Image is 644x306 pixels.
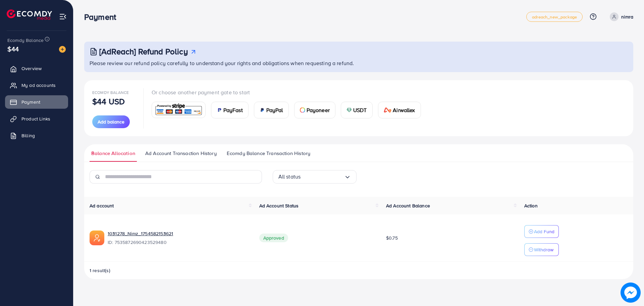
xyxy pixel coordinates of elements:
p: Or choose another payment gate to start [152,88,426,96]
span: Ad Account Transaction History [145,150,217,157]
a: Billing [5,129,68,142]
span: Action [524,202,538,209]
span: 1 result(s) [90,267,110,274]
button: Add Fund [524,225,559,238]
span: Balance Allocation [91,150,135,157]
span: Billing [21,132,35,139]
div: Search for option [273,170,357,184]
a: adreach_new_package [526,12,583,22]
img: card [300,107,305,113]
h3: [AdReach] Refund Policy [99,47,188,56]
p: nimra [621,13,633,21]
span: PayFast [223,106,243,114]
span: My ad accounts [21,82,56,89]
p: Add Fund [534,227,554,236]
span: PayPal [266,106,283,114]
span: ID: 7535872690423529480 [108,239,249,246]
img: image [59,46,66,53]
span: Airwallex [393,106,415,114]
span: Ad account [90,202,114,209]
a: Payment [5,95,68,109]
span: Payment [21,99,40,105]
button: Withdraw [524,243,559,256]
span: $0.75 [386,235,398,241]
span: All status [278,171,301,182]
p: Please review our refund policy carefully to understand your rights and obligations when requesti... [90,59,629,67]
img: menu [59,13,67,20]
span: Ecomdy Balance Transaction History [227,150,310,157]
a: cardAirwallex [378,102,421,118]
img: card [346,107,352,113]
img: card [217,107,222,113]
img: ic-ads-acc.e4c84228.svg [90,231,104,245]
span: adreach_new_package [532,15,577,19]
span: Ad Account Status [259,202,299,209]
span: Ecomdy Balance [7,37,44,44]
img: image [621,283,641,303]
img: card [384,107,392,113]
a: card [152,102,206,118]
span: Approved [259,234,288,242]
h3: Payment [84,12,121,22]
a: cardPayFast [211,102,249,118]
a: nimra [607,12,633,21]
a: cardPayoneer [294,102,335,118]
a: My ad accounts [5,79,68,92]
p: $44 USD [92,97,125,105]
span: Product Links [21,115,50,122]
input: Search for option [301,171,344,182]
button: Add balance [92,115,130,128]
p: Withdraw [534,246,553,254]
a: Overview [5,62,68,75]
div: <span class='underline'>1031278_Nimz_1754582153621</span></br>7535872690423529480 [108,230,249,246]
img: card [260,107,265,113]
span: USDT [353,106,367,114]
span: Add balance [98,118,124,125]
img: logo [7,9,52,20]
a: cardPayPal [254,102,289,118]
span: Overview [21,65,42,72]
span: Ecomdy Balance [92,90,129,95]
a: Product Links [5,112,68,125]
span: Ad Account Balance [386,202,430,209]
span: $44 [7,44,19,54]
span: Payoneer [307,106,330,114]
a: cardUSDT [341,102,373,118]
img: card [154,103,203,117]
a: 1031278_Nimz_1754582153621 [108,230,249,237]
